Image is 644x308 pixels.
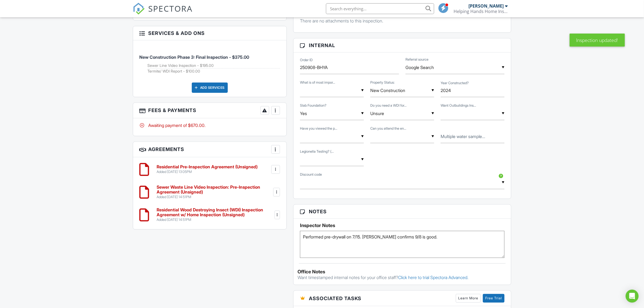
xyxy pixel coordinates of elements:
div: Added [DATE] 14:51PM [157,218,273,222]
div: Inspection updated! [570,34,625,47]
h3: Services & Add ons [133,26,286,40]
label: Slab Foundation? [300,103,326,108]
h3: Internal [293,38,511,53]
li: Add on: Sewer Line Video Inspection [148,63,280,68]
input: Search everything... [326,3,434,14]
p: There are no attachments to this inspection. [300,18,505,24]
a: Residential Wood Destroying Insect (WDI) Inspection Agreement w/ Home Inspection (Unsigned) Added... [157,208,273,222]
textarea: Performed pre-drywall on 7/15. [PERSON_NAME] confirms 9/8 is good. [300,231,505,258]
div: Helping Hands Home Inspections, PLLC [454,9,508,14]
a: Click here to trial Spectora Advanced. [398,275,468,280]
img: The Best Home Inspection Software - Spectora [133,3,145,15]
span: SPECTORA [148,3,193,14]
h3: Fees & Payments [133,103,286,118]
h5: Inspector Notes [300,223,505,228]
label: Legionella Testing? (fee per sample) [300,149,334,154]
label: Can you attend the end of the inspection? [370,126,406,131]
h3: Agreements [133,142,286,157]
label: Discount code [300,172,322,177]
li: Add on: Termite/ WDI Report [148,68,280,74]
a: Free Trial [483,294,504,303]
a: Sewer Waste Line Video Inspection: Pre-Inspection Agreement (Unsigned) Added [DATE] 14:51PM [157,185,272,199]
label: Do you need a WDI for a VA home loan? (Add on service dropdown) [370,103,407,108]
div: Office Notes [298,269,507,274]
div: Added [DATE] 14:51PM [157,195,272,199]
span: New Construction Phase 3: Final Inspection - $375.00 [140,54,249,60]
label: Year Constructed? [441,80,469,85]
div: Added [DATE] 13:05PM [157,170,258,174]
input: Multiple water samples? Indicate additional desired in box. (fee per sample) [441,130,504,143]
a: Learn More [456,294,481,303]
div: [PERSON_NAME] [469,3,504,9]
li: Service: New Construction Phase 3: Final Inspection [140,44,280,78]
label: Have you viewed the property in person? [300,126,337,131]
label: Property Status: [370,80,395,85]
a: Residential Pre-Inspection Agreement (Unsigned) Added [DATE] 13:05PM [157,165,258,174]
h6: Residential Pre-Inspection Agreement (Unsigned) [157,165,258,169]
p: Want timestamped internal notes for your office staff? [298,274,507,280]
span: Associated Tasks [309,295,361,302]
label: Want Outbuildings Inspected? [441,103,476,108]
input: Year Constructed? [441,84,504,97]
h6: Residential Wood Destroying Insect (WDI) Inspection Agreement w/ Home Inspection (Unsigned) [157,208,273,217]
label: Order ID [300,57,313,62]
a: SPECTORA [133,7,193,19]
h6: Sewer Waste Line Video Inspection: Pre-Inspection Agreement (Unsigned) [157,185,272,194]
h3: Notes [293,205,511,219]
label: Multiple water samples? Indicate additional desired in box. (fee per sample) [441,133,485,139]
div: Open Intercom Messenger [626,290,639,303]
label: Referral source [405,57,428,62]
div: Add Services [192,83,228,93]
label: What is of most importance to you? [300,80,335,85]
div: Awaiting payment of $670.00. [140,122,280,128]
